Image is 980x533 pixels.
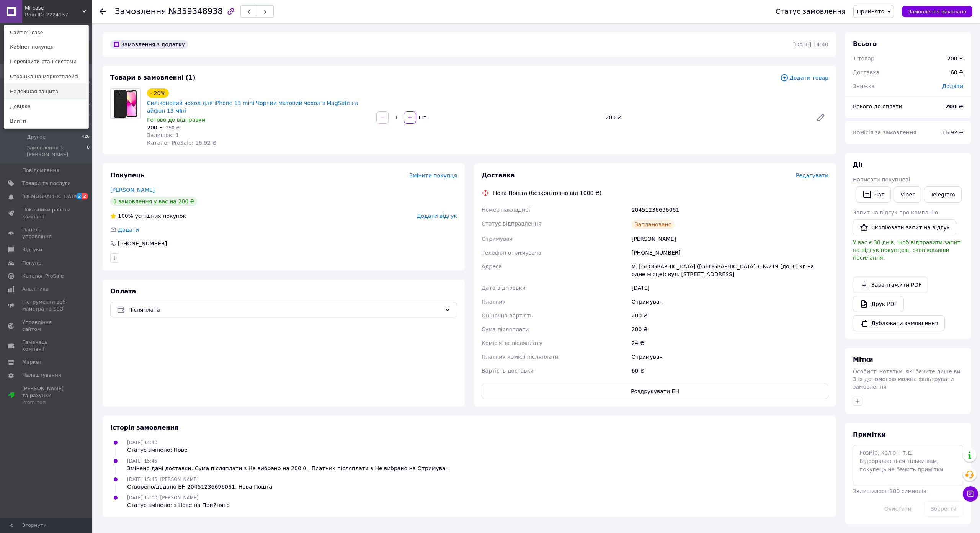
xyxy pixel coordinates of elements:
[127,446,188,454] div: Статус змінено: Нове
[4,40,88,54] a: Кабінет покупця
[491,189,603,197] div: Нова Пошта (безкоштовно від 1000 ₴)
[22,260,43,266] span: Покупці
[630,322,830,336] div: 200 ₴
[22,167,59,174] span: Повідомлення
[853,161,862,168] span: Дії
[853,356,873,363] span: Мітки
[946,103,963,110] b: 200 ₴
[780,74,828,82] span: Додати товар
[147,88,169,98] div: - 20%
[22,273,64,280] span: Каталог ProSale
[853,239,960,261] span: У вас є 30 днів, щоб відправити запит на відгук покупцеві, скопіювавши посилання.
[853,315,945,331] button: Дублювати замовлення
[482,299,506,305] span: Платник
[853,368,962,390] span: Особисті нотатки, які бачите лише ви. З їх допомогою можна фільтрувати замовлення
[25,5,82,11] span: Mi-case
[118,213,133,219] span: 100%
[118,227,139,233] span: Додати
[630,295,830,309] div: Отримувач
[147,100,358,114] a: Силіконовий чохол для iPhone 13 mini Чорний матовий чохол з MagSafe на айфон 13 мІні
[127,440,157,445] span: [DATE] 14:40
[946,64,968,81] div: 60 ₴
[147,117,205,123] span: Готово до відправки
[853,129,916,136] span: Комісія за замовлення
[127,477,198,482] span: [DATE] 15:45, [PERSON_NAME]
[22,385,71,406] span: [PERSON_NAME] та рахунки
[127,458,157,464] span: [DATE] 15:45
[482,250,541,256] span: Телефон отримувача
[853,177,910,183] span: Написати покупцеві
[25,11,57,18] div: Ваш ID: 2224137
[630,364,830,378] div: 60 ₴
[942,83,963,89] span: Додати
[409,172,457,178] span: Змінити покупця
[482,326,529,332] span: Сума післяплати
[947,55,963,62] div: 200 ₴
[857,8,884,15] span: Прийнято
[22,359,42,366] span: Маркет
[147,132,179,138] span: Залишок: 1
[111,89,140,119] img: Силіконовий чохол для iPhone 13 mini Чорний матовий чохол з MagSafe на айфон 13 мІні
[813,110,828,125] a: Редагувати
[417,114,429,121] div: шт.
[482,236,513,242] span: Отримувач
[128,306,441,314] span: Післяплата
[796,172,828,178] span: Редагувати
[630,281,830,295] div: [DATE]
[22,372,61,379] span: Налаштування
[110,197,197,206] div: 1 замовлення у вас на 200 ₴
[853,219,956,235] button: Скопіювати запит на відгук
[482,285,526,291] span: Дата відправки
[115,7,166,16] span: Замовлення
[4,84,88,99] a: Надежная защита
[22,299,71,312] span: Інструменти веб-майстра та SEO
[482,312,533,319] span: Оціночна вартість
[4,114,88,128] a: Вийти
[853,209,938,216] span: Запит на відгук про компанію
[482,172,515,179] span: Доставка
[110,424,178,431] span: Історія замовлення
[76,193,82,199] span: 2
[22,399,71,406] div: Prom топ
[27,144,87,158] span: Замовлення з [PERSON_NAME]
[942,129,963,136] span: 16.92 ₴
[853,69,879,75] span: Доставка
[127,501,230,509] div: Статус змінено: з Нове на Прийнято
[776,8,846,15] div: Статус замовлення
[82,134,90,141] span: 426
[482,368,534,374] span: Вартість доставки
[127,483,273,490] div: Створено/додано ЕН 20451236696061, Нова Пошта
[417,213,457,219] span: Додати відгук
[963,486,978,502] button: Чат з покупцем
[482,384,828,399] button: Роздрукувати ЕН
[853,431,886,438] span: Примітки
[853,103,902,110] span: Всього до сплати
[110,288,136,295] span: Оплата
[4,99,88,114] a: Довідка
[22,206,71,220] span: Показники роботи компанії
[482,340,542,346] span: Комісія за післяплату
[630,309,830,322] div: 200 ₴
[117,240,168,247] div: [PHONE_NUMBER]
[482,263,502,270] span: Адреса
[853,296,904,312] a: Друк PDF
[630,336,830,350] div: 24 ₴
[168,7,223,16] span: №359348938
[27,134,46,141] span: Другое
[894,186,921,203] a: Viber
[22,226,71,240] span: Панель управління
[147,140,216,146] span: Каталог ProSale: 16.92 ₴
[908,9,966,15] span: Замовлення виконано
[82,193,88,199] span: 2
[793,41,828,47] time: [DATE] 14:40
[630,246,830,260] div: [PHONE_NUMBER]
[602,112,810,123] div: 200 ₴
[482,207,530,213] span: Номер накладної
[630,260,830,281] div: м. [GEOGRAPHIC_DATA] ([GEOGRAPHIC_DATA].), №219 (до 30 кг на одне місце): вул. [STREET_ADDRESS]
[110,74,196,81] span: Товари в замовленні (1)
[630,203,830,217] div: 20451236696061
[110,40,188,49] div: Замовлення з додатку
[22,180,71,187] span: Товари та послуги
[632,220,675,229] div: Заплановано
[100,8,106,15] div: Повернутися назад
